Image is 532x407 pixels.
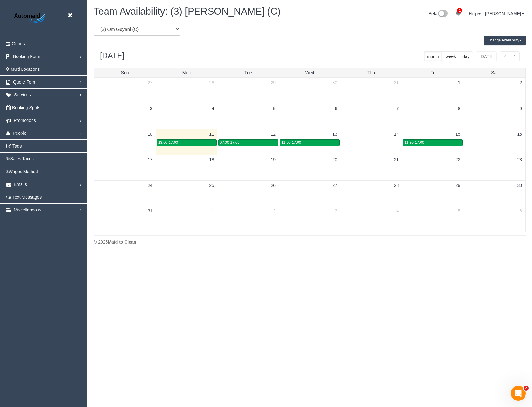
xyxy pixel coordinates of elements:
[14,118,36,123] span: Promotions
[206,129,217,139] a: 11
[12,105,40,110] span: Booking Spots
[270,206,279,216] a: 2
[391,129,402,139] a: 14
[484,36,526,45] button: Change Availability
[94,6,281,17] span: Team Availability: (3) [PERSON_NAME] (C)
[452,181,464,190] a: 29
[145,129,156,139] a: 10
[268,155,279,164] a: 19
[244,70,252,75] span: Tue
[145,78,156,87] a: 27
[12,143,22,148] span: Tags
[514,181,525,190] a: 30
[209,104,217,113] a: 4
[12,195,42,200] span: Text Messages
[145,155,156,164] a: 17
[393,104,402,113] a: 7
[391,155,402,164] a: 21
[452,6,464,20] a: 1
[206,78,217,87] a: 28
[13,80,37,85] span: Quote Form
[514,155,525,164] a: 23
[469,11,481,16] a: Help
[524,386,529,391] span: 2
[268,78,279,87] a: 29
[14,207,42,212] span: Miscellaneous
[457,8,462,13] span: 1
[209,206,217,216] a: 1
[437,10,448,18] img: New interface
[14,92,31,97] span: Services
[10,156,33,161] span: Sales Taxes
[11,11,50,25] img: Automaid Logo
[206,181,217,190] a: 25
[455,104,464,113] a: 8
[391,181,402,190] a: 28
[429,11,448,16] a: Beta
[158,140,178,145] span: 13:00-17:00
[391,78,402,87] a: 31
[220,140,239,145] span: 07:00-17:00
[452,129,464,139] a: 15
[11,67,40,72] span: Multi Locations
[305,70,314,75] span: Wed
[270,104,279,113] a: 5
[329,155,340,164] a: 20
[455,78,464,87] a: 1
[13,54,40,59] span: Booking Form
[12,41,27,46] span: General
[332,206,340,216] a: 3
[268,129,279,139] a: 12
[455,206,464,216] a: 5
[514,129,525,139] a: 16
[329,129,340,139] a: 13
[13,131,27,136] span: People
[516,78,525,87] a: 2
[329,181,340,190] a: 27
[145,206,156,216] a: 31
[108,240,136,245] strong: Maid to Clean
[452,155,464,164] a: 22
[511,386,526,401] iframe: Intercom live chat
[485,11,524,16] a: [PERSON_NAME]
[121,70,129,75] span: Sun
[94,239,526,245] div: © 2025
[404,140,424,145] span: 11:30-17:00
[516,104,525,113] a: 9
[268,181,279,190] a: 26
[14,182,27,187] span: Emails
[367,70,375,75] span: Thu
[491,70,498,75] span: Sat
[145,181,156,190] a: 24
[442,51,459,61] button: week
[206,155,217,164] a: 18
[393,206,402,216] a: 4
[100,51,125,60] h2: [DATE]
[182,70,191,75] span: Mon
[424,51,443,61] button: month
[9,169,38,174] span: Wages Method
[430,70,435,75] span: Fri
[459,51,473,61] button: day
[476,51,497,61] button: [DATE]
[147,104,156,113] a: 3
[332,104,340,113] a: 6
[281,140,301,145] span: 11:00-17:00
[516,206,525,216] a: 6
[329,78,340,87] a: 30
